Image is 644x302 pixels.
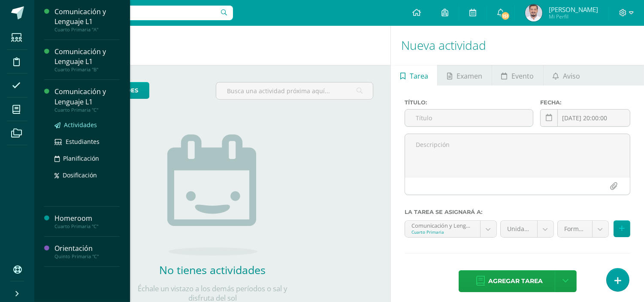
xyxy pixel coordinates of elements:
[64,121,97,129] span: Actividades
[405,209,630,215] label: La tarea se asignará a:
[549,5,598,14] span: [PERSON_NAME]
[391,65,437,85] a: Tarea
[54,214,120,229] a: HomeroomCuarto Primaria "C"
[544,65,590,85] a: Aviso
[54,120,120,130] a: Actividades
[66,137,100,146] span: Estudiantes
[405,221,496,237] a: Comunicación y Lenguaje L1 'A'Cuarto Primaria
[54,7,120,33] a: Comunicación y Lenguaje L1Cuarto Primaria "A"
[127,262,298,277] h2: No tienes actividades
[54,87,120,107] div: Comunicación y Lenguaje L1
[564,221,586,237] span: Formativo (80.0%)
[54,47,120,73] a: Comunicación y Lenguaje L1Cuarto Primaria "B"
[501,11,510,21] span: 151
[54,137,120,146] a: Estudiantes
[507,221,531,237] span: Unidad 4
[54,223,120,229] div: Cuarto Primaria "C"
[558,221,608,237] a: Formativo (80.0%)
[63,171,97,179] span: Dosificación
[549,13,598,20] span: Mi Perfil
[540,99,630,106] label: Fecha:
[54,47,120,67] div: Comunicación y Lenguaje L1
[525,4,542,21] img: 71e52733e42c8a00dcc16551a00e5a7c.png
[511,66,534,86] span: Evento
[405,99,533,106] label: Título:
[563,66,580,86] span: Aviso
[54,214,120,223] div: Homeroom
[40,6,233,20] input: Busca un usuario...
[411,221,473,229] div: Comunicación y Lenguaje L1 'A'
[216,82,373,99] input: Busca una actividad próxima aquí...
[411,229,473,235] div: Cuarto Primaria
[54,244,120,253] div: Orientación
[54,244,120,259] a: OrientaciónQuinto Primaria "C"
[401,26,634,65] h1: Nueva actividad
[63,154,99,162] span: Planificación
[501,221,553,237] a: Unidad 4
[410,66,428,86] span: Tarea
[438,65,491,85] a: Examen
[54,7,120,27] div: Comunicación y Lenguaje L1
[54,107,120,113] div: Cuarto Primaria "C"
[457,66,482,86] span: Examen
[492,65,543,85] a: Evento
[405,110,533,126] input: Título
[54,153,120,163] a: Planificación
[45,26,380,65] h1: Actividades
[54,253,120,259] div: Quinto Primaria "C"
[488,271,543,292] span: Agregar tarea
[54,170,120,180] a: Dosificación
[54,67,120,73] div: Cuarto Primaria "B"
[54,27,120,33] div: Cuarto Primaria "A"
[167,134,257,256] img: no_activities.png
[541,110,630,126] input: Fecha de entrega
[54,87,120,113] a: Comunicación y Lenguaje L1Cuarto Primaria "C"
